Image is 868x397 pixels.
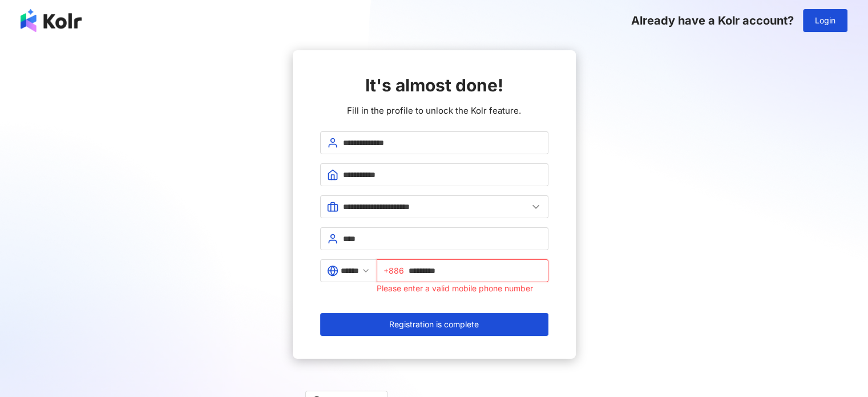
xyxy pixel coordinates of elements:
[815,16,835,25] span: Login
[347,104,521,118] span: Fill in the profile to unlock the Kolr feature.
[389,320,479,329] span: Registration is complete
[320,313,548,336] button: Registration is complete
[631,14,794,27] span: Already have a Kolr account?
[377,282,548,295] div: Please enter a valid mobile phone number
[365,75,503,95] span: It's almost done!
[803,9,847,32] button: Login
[21,9,82,32] img: logo
[383,264,404,277] span: +886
